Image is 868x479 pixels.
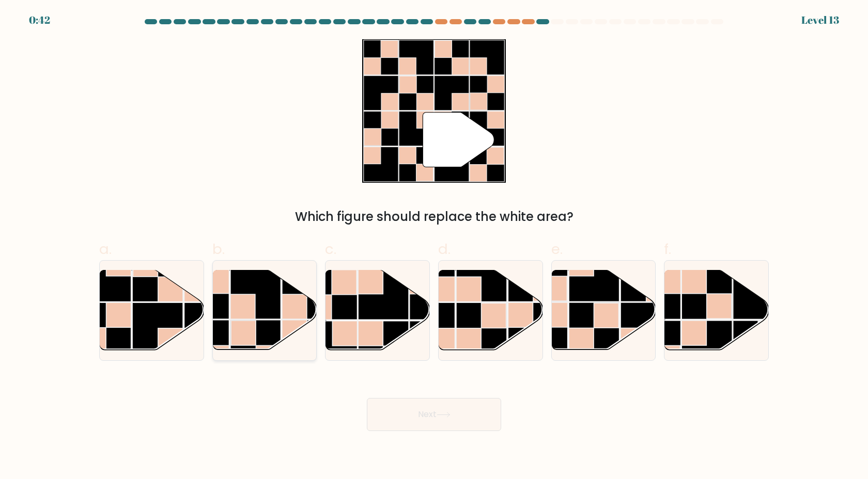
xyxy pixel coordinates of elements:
[29,12,50,28] div: 0:42
[99,239,112,259] span: a.
[551,239,563,259] span: e.
[325,239,336,259] span: c.
[438,239,451,259] span: d.
[367,398,501,431] button: Next
[664,239,671,259] span: f.
[423,113,494,167] g: "
[801,12,839,28] div: Level 13
[212,239,225,259] span: b.
[105,207,763,226] div: Which figure should replace the white area?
